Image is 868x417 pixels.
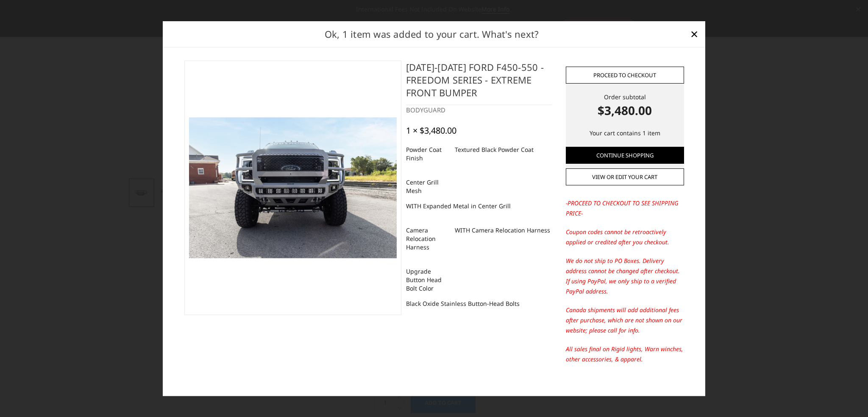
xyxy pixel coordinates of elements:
[406,198,511,213] dd: WITH Expanded Metal in Center Grill
[566,92,684,119] div: Order subtotal
[176,27,687,41] h2: Ok, 1 item was added to your cart. What's next?
[566,101,684,119] strong: $3,480.00
[406,125,456,135] div: 1 × $3,480.00
[455,222,550,238] dd: WITH Camera Relocation Harness
[566,147,684,164] a: Continue Shopping
[566,344,684,364] p: All sales final on Rigid lights, Warn winches, other accessories, & apparel.
[406,142,448,165] dt: Powder Coat Finish
[687,27,701,41] a: Close
[566,305,684,336] p: Canada shipments will add additional fees after purchase, which are not shown on our website; ple...
[406,222,448,255] dt: Camera Relocation Harness
[566,227,684,247] p: Coupon codes cannot be retroactively applied or credited after you checkout.
[406,296,520,311] dd: Black Oxide Stainless Button-Head Bolts
[826,376,868,417] iframe: Chat Widget
[455,142,534,157] dd: Textured Black Powder Coat
[566,168,684,185] a: View or edit your cart
[690,25,698,43] span: ×
[406,105,552,115] div: BODYGUARD
[406,61,552,105] h4: [DATE]-[DATE] Ford F450-550 - Freedom Series - Extreme Front Bumper
[566,256,684,297] p: We do not ship to PO Boxes. Delivery address cannot be changed after checkout. If using PayPal, w...
[566,67,684,84] a: Proceed to checkout
[566,128,684,138] p: Your cart contains 1 item
[406,174,448,198] dt: Center Grill Mesh
[189,118,397,258] img: 2017-2022 Ford F450-550 - Freedom Series - Extreme Front Bumper
[566,198,684,218] p: -PROCEED TO CHECKOUT TO SEE SHIPPING PRICE-
[406,263,448,296] dt: Upgrade Button Head Bolt Color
